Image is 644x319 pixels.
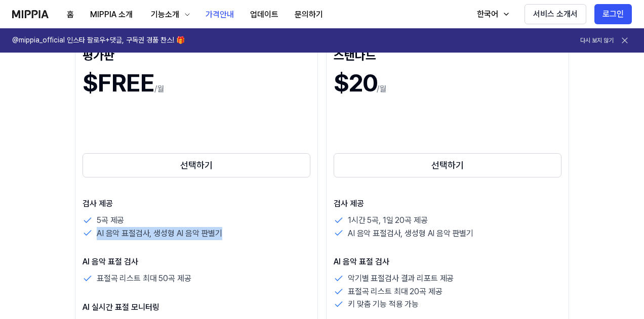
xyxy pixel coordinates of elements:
p: 검사 제공 [334,198,561,210]
button: 한국어 [467,4,516,24]
a: 업데이트 [242,1,287,28]
p: 5곡 제공 [97,214,124,227]
button: 업데이트 [242,5,287,25]
button: 홈 [59,5,82,25]
p: AI 음악 표절 검사 [83,256,310,268]
button: 다시 보지 않기 [580,36,614,45]
button: 선택하기 [334,153,561,177]
button: 문의하기 [287,5,331,25]
p: 표절곡 리스트 최대 50곡 제공 [97,272,191,285]
a: 가격안내 [197,1,242,28]
h1: $20 [334,66,377,100]
p: /월 [377,83,386,95]
p: AI 음악 표절검사, 생성형 AI 음악 판별기 [348,227,473,240]
p: 검사 제공 [83,198,310,210]
p: AI 실시간 표절 모니터링 [83,301,310,313]
p: 키 맞춤 기능 적용 가능 [348,298,419,311]
button: 가격안내 [197,5,242,25]
p: 악기별 표절검사 결과 리포트 제공 [348,272,454,285]
button: 선택하기 [83,153,310,177]
button: MIPPIA 소개 [82,5,141,25]
a: 선택하기 [334,151,561,179]
div: 스탠다드 [334,46,561,62]
p: 표절곡 리스트 최대 20곡 제공 [348,285,442,298]
p: AI 음악 표절검사, 생성형 AI 음악 판별기 [97,227,222,240]
button: 기능소개 [141,5,197,25]
button: 로그인 [594,4,632,24]
p: /월 [154,83,164,95]
div: 기능소개 [149,9,181,21]
h1: $FREE [83,66,154,100]
a: 선택하기 [83,151,310,179]
button: 서비스 소개서 [525,4,586,24]
p: 1시간 5곡, 1일 20곡 제공 [348,214,427,227]
img: logo [12,10,49,18]
div: 평가판 [83,46,310,62]
div: 한국어 [475,8,500,20]
p: AI 음악 표절 검사 [334,256,561,268]
h1: @mippia_official 인스타 팔로우+댓글, 구독권 경품 찬스! 🎁 [12,35,185,45]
